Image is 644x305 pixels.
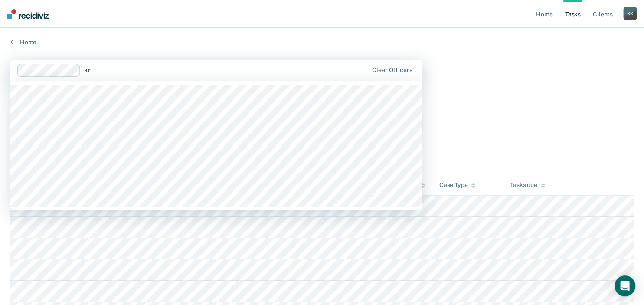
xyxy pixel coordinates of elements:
img: Recidiviz [7,9,49,19]
div: Case Type [439,181,476,189]
div: Clear officers [372,66,412,74]
div: Open Intercom Messenger [615,275,635,296]
div: K K [623,7,637,20]
a: Home [10,38,634,46]
button: KK [623,7,637,20]
div: Tasks due [510,181,545,189]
